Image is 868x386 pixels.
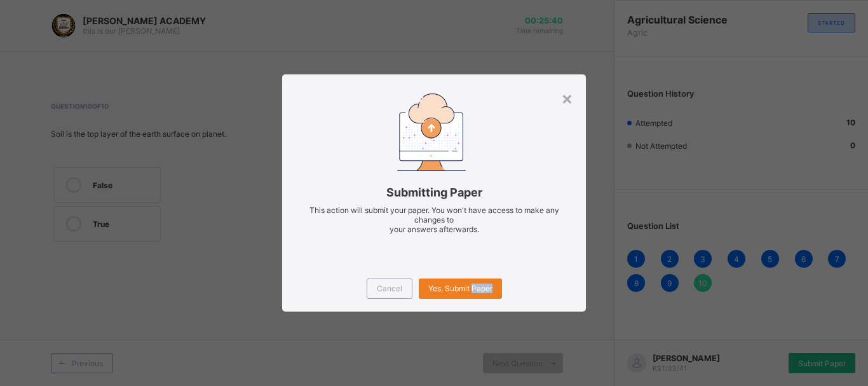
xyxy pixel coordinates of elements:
[377,284,402,293] span: Cancel
[301,186,567,199] span: Submitting Paper
[561,87,573,109] div: ×
[428,284,492,293] span: Yes, Submit Paper
[397,93,466,170] img: submitting-paper.7509aad6ec86be490e328e6d2a33d40a.svg
[309,205,559,234] span: This action will submit your paper. You won't have access to make any changes to your answers aft...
